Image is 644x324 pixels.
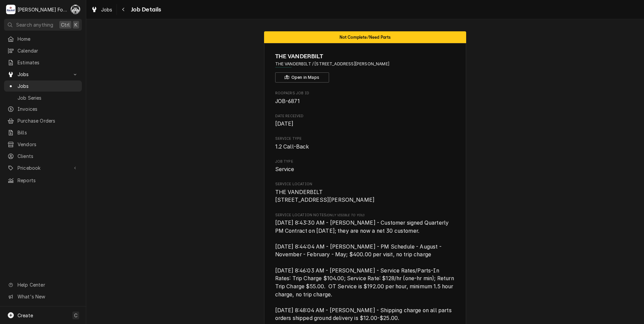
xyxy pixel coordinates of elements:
span: Bills [18,129,78,136]
div: Client Information [275,52,455,83]
span: Help Center [18,281,78,288]
span: Name [275,52,455,61]
span: (Only Visible to You) [326,213,364,217]
div: Marshall Food Equipment Service's Avatar [6,5,15,14]
span: Service Location [275,182,455,187]
span: Jobs [18,71,68,78]
a: Jobs [88,4,115,15]
a: Calendar [4,45,82,56]
a: Bills [4,127,82,138]
a: Home [4,33,82,44]
span: Job Details [129,5,161,14]
span: Invoices [18,105,78,112]
span: Service Type [275,143,455,151]
span: Clients [18,153,78,160]
span: Service [275,166,294,172]
button: Open in Maps [275,72,329,83]
span: Roopairs Job ID [275,97,455,105]
div: Service Type [275,136,455,151]
span: THE VANDERBILT [STREET_ADDRESS][PERSON_NAME] [275,189,375,203]
span: 1.2 Call-Back [275,143,309,150]
span: Date Received [275,120,455,128]
span: Search anything [16,21,53,28]
span: Jobs [101,6,112,13]
span: Service Location [275,188,455,204]
span: Job Series [18,94,78,101]
span: C [74,312,77,319]
a: Go to Jobs [4,69,82,80]
a: Jobs [4,80,82,92]
a: Go to Help Center [4,279,82,290]
a: Clients [4,151,82,162]
span: Ctrl [61,21,70,28]
span: Purchase Orders [18,117,78,124]
button: Search anythingCtrlK [4,19,82,31]
div: Service Location [275,182,455,204]
span: Vendors [18,141,78,148]
span: Calendar [18,47,78,54]
a: Reports [4,175,82,186]
span: Date Received [275,114,455,119]
span: Create [18,313,33,318]
a: Vendors [4,139,82,150]
a: Invoices [4,103,82,115]
a: Go to What's New [4,291,82,302]
span: Roopairs Job ID [275,91,455,96]
span: Job Type [275,159,455,164]
span: Service Location Notes [275,213,455,218]
div: [PERSON_NAME] Food Equipment Service [18,6,67,13]
span: Estimates [18,59,78,66]
span: JOB-6871 [275,98,300,104]
span: K [74,21,77,28]
span: Service Type [275,136,455,141]
a: Estimates [4,57,82,68]
div: Chris Murphy (103)'s Avatar [71,5,80,14]
span: What's New [18,293,78,300]
div: Job Type [275,159,455,173]
div: C( [71,5,80,14]
a: Job Series [4,92,82,103]
div: Status [264,31,466,43]
a: Go to Pricebook [4,162,82,173]
button: Navigate back [118,4,129,15]
a: Purchase Orders [4,115,82,126]
span: Jobs [18,83,78,90]
span: Pricebook [18,164,68,171]
div: Date Received [275,114,455,128]
span: Not Complete/Need Parts [340,35,391,39]
span: Reports [18,177,78,184]
span: Address [275,61,455,67]
span: Job Type [275,165,455,173]
div: Roopairs Job ID [275,91,455,105]
div: M [6,5,15,14]
span: Home [18,35,78,42]
span: [DATE] [275,121,294,127]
